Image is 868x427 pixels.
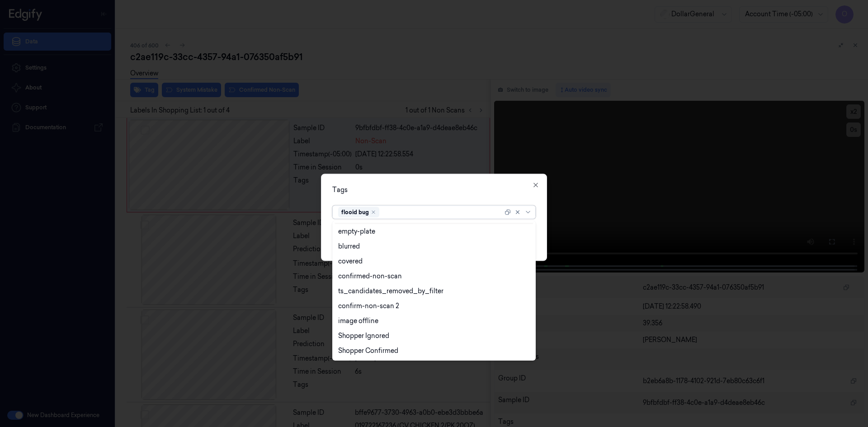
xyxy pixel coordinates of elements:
[341,208,369,216] div: flooid bug
[371,209,376,215] div: Remove ,flooid bug
[338,301,399,311] div: confirm-non-scan 2
[338,242,360,251] div: blurred
[338,331,389,341] div: Shopper Ignored
[338,316,378,326] div: image offline
[338,257,363,266] div: covered
[338,227,375,236] div: empty-plate
[338,286,443,296] div: ts_candidates_removed_by_filter
[338,272,402,281] div: confirmed-non-scan
[338,346,398,356] div: Shopper Confirmed
[332,185,536,194] div: Tags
